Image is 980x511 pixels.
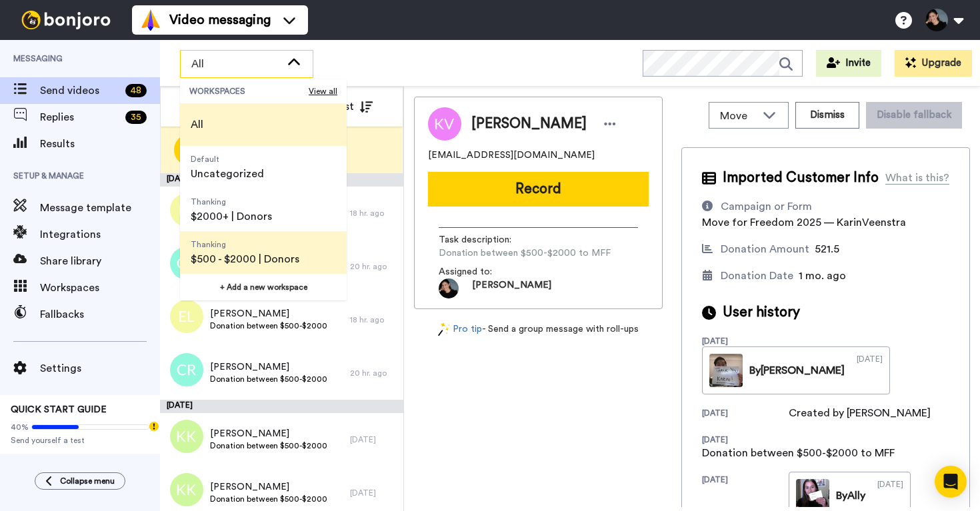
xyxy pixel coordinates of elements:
[789,405,931,421] div: Created by [PERSON_NAME]
[210,307,327,320] span: [PERSON_NAME]
[210,480,327,494] span: [PERSON_NAME]
[702,217,906,228] span: Move for Freedom 2025 — KarinVeenstra
[350,434,397,445] div: [DATE]
[191,209,272,225] span: $2000+ | Donors
[439,247,611,260] span: Donation between $500-$2000 to MFF
[191,197,272,207] span: Thanking
[795,102,859,129] button: Dismiss
[702,346,890,394] a: By[PERSON_NAME][DATE]
[350,488,397,498] div: [DATE]
[170,300,203,333] img: el.png
[438,322,482,336] a: Pro tip
[125,111,147,124] div: 35
[350,261,397,272] div: 20 hr. ago
[180,274,347,300] button: + Add a new workspace
[40,253,160,269] span: Share library
[170,473,203,506] img: kk.png
[191,117,203,133] span: All
[40,200,160,216] span: Message template
[935,466,967,498] div: Open Intercom Messenger
[895,50,972,77] button: Upgrade
[210,440,327,451] span: Donation between $500-$2000
[40,280,160,296] span: Workspaces
[472,278,551,298] span: [PERSON_NAME]
[40,109,120,125] span: Replies
[414,322,663,336] div: - Send a group message with roll-ups
[189,86,309,97] span: WORKSPACES
[170,420,203,453] img: kk.png
[471,114,587,134] span: [PERSON_NAME]
[439,233,532,247] span: Task description :
[702,408,789,421] div: [DATE]
[35,472,125,490] button: Collapse menu
[836,488,865,504] div: By Ally
[40,360,160,376] span: Settings
[191,154,264,165] span: Default
[350,208,397,219] div: 18 hr. ago
[309,86,337,97] span: View all
[191,56,281,72] span: All
[350,314,397,325] div: 18 hr. ago
[191,166,264,182] span: Uncategorized
[438,322,450,336] img: magic-wand.svg
[885,170,949,186] div: What is this?
[723,302,800,322] span: User history
[210,427,327,440] span: [PERSON_NAME]
[428,149,595,162] span: [EMAIL_ADDRESS][DOMAIN_NAME]
[350,368,397,378] div: 20 hr. ago
[721,268,793,284] div: Donation Date
[148,420,160,432] div: Tooltip anchor
[11,422,29,432] span: 40%
[60,476,115,486] span: Collapse menu
[11,435,149,446] span: Send yourself a test
[428,107,461,141] img: Image of Karin Veenstra
[11,405,107,414] span: QUICK START GUIDE
[160,173,403,187] div: [DATE]
[40,306,160,322] span: Fallbacks
[721,199,812,215] div: Campaign or Form
[439,265,532,278] span: Assigned to:
[170,247,203,280] img: cr.png
[799,270,846,281] span: 1 mo. ago
[721,241,809,257] div: Donation Amount
[160,400,403,413] div: [DATE]
[170,353,203,386] img: cr.png
[140,9,161,31] img: vm-color.svg
[169,11,271,29] span: Video messaging
[16,11,116,29] img: bj-logo-header-white.svg
[816,50,881,77] button: Invite
[439,278,459,298] img: 1d5c50c5-2ae7-4eb5-b0d9-1a2b493974e3-1688598954.jpg
[857,354,883,387] div: [DATE]
[210,360,327,374] span: [PERSON_NAME]
[815,244,839,255] span: 521.5
[702,445,895,461] div: Donation between $500-$2000 to MFF
[191,251,299,267] span: $500 - $2000 | Donors
[709,354,743,387] img: 94682eae-7b44-4e31-ad4a-545ea417044d-thumb.jpg
[40,83,120,99] span: Send videos
[428,172,649,207] button: Record
[170,193,203,227] img: el.png
[40,136,160,152] span: Results
[191,239,299,250] span: Thanking
[720,108,756,124] span: Move
[866,102,962,129] button: Disable fallback
[40,227,160,243] span: Integrations
[749,362,845,378] div: By [PERSON_NAME]
[210,374,327,384] span: Donation between $500-$2000
[125,84,147,97] div: 48
[723,168,879,188] span: Imported Customer Info
[210,494,327,504] span: Donation between $500-$2000
[702,336,789,346] div: [DATE]
[702,434,789,445] div: [DATE]
[210,320,327,331] span: Donation between $500-$2000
